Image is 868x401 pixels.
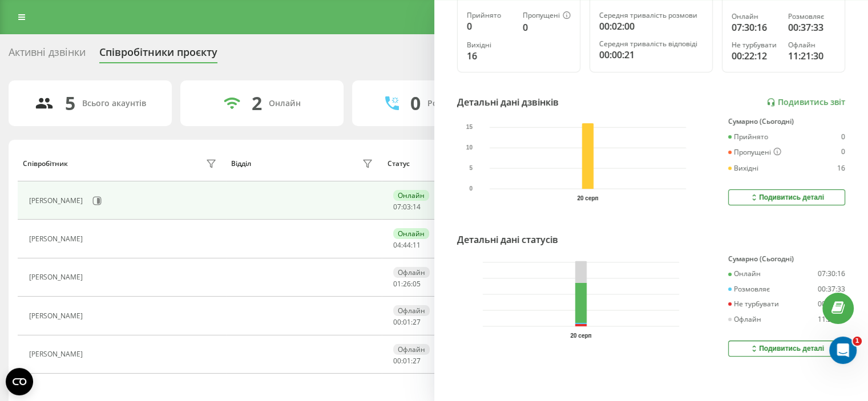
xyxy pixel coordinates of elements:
div: Пропущені [523,11,571,21]
span: 01 [393,279,401,289]
div: Не турбувати [728,300,779,308]
div: Відділ [231,160,251,168]
div: : : [393,241,421,249]
span: 26 [403,279,411,289]
div: Офлайн [393,305,430,316]
div: [PERSON_NAME] [29,273,86,281]
div: 0 [410,92,421,114]
div: Сумарно (Сьогодні) [728,255,845,263]
span: 04 [393,240,401,250]
div: 0 [841,148,845,157]
div: [PERSON_NAME] [29,197,86,205]
div: 00:22:12 [732,49,779,63]
div: Офлайн [728,315,761,323]
div: Онлайн [393,228,429,239]
div: Вихідні [728,164,758,172]
span: 01 [403,356,411,366]
div: 16 [467,49,514,63]
button: Подивитись деталі [728,341,845,357]
div: Офлайн [788,41,835,49]
div: 11:21:30 [818,315,845,323]
div: Онлайн [269,99,301,108]
div: : : [393,318,421,326]
div: Пропущені [728,148,781,157]
iframe: Intercom live chat [829,337,857,364]
div: Онлайн [732,13,779,21]
text: 20 серп [577,195,598,201]
div: 2 [252,92,262,114]
div: : : [393,357,421,365]
div: [PERSON_NAME] [29,312,86,320]
div: 11:21:30 [788,49,835,63]
span: 11 [413,240,421,250]
div: Розмовляє [788,13,835,21]
button: Open CMP widget [6,368,33,395]
div: Співробітники проєкту [99,46,217,64]
button: Подивитись деталі [728,189,845,205]
div: Середня тривалість відповіді [599,40,703,48]
div: Офлайн [393,267,430,278]
span: 27 [413,317,421,327]
div: Онлайн [393,190,429,201]
div: 0 [523,21,571,34]
span: 14 [413,202,421,212]
div: Розмовляє [728,285,770,293]
div: [PERSON_NAME] [29,350,86,358]
div: Середня тривалість розмови [599,11,703,19]
span: 00 [393,317,401,327]
div: 00:22:12 [818,300,845,308]
a: Подивитись звіт [766,98,845,107]
div: Всього акаунтів [82,99,146,108]
text: 0 [469,186,473,192]
div: 07:30:16 [732,21,779,34]
div: [PERSON_NAME] [29,235,86,243]
span: 1 [853,337,862,346]
div: 0 [841,133,845,141]
div: Вихідні [467,41,514,49]
span: 03 [403,202,411,212]
div: : : [393,280,421,288]
div: Подивитись деталі [749,344,824,353]
text: 10 [466,145,473,151]
div: Прийнято [728,133,768,141]
div: Статус [387,160,410,168]
span: 05 [413,279,421,289]
text: 5 [469,165,473,172]
div: Не турбувати [732,41,779,49]
div: Сумарно (Сьогодні) [728,118,845,125]
div: Онлайн [728,270,761,278]
div: Співробітник [23,160,68,168]
div: 5 [65,92,75,114]
span: 00 [393,356,401,366]
div: Подивитись деталі [749,193,824,202]
div: Детальні дані дзвінків [457,95,559,109]
span: 07 [393,202,401,212]
span: 01 [403,317,411,327]
div: 00:00:21 [599,48,703,62]
div: Офлайн [393,344,430,355]
text: 20 серп [570,333,591,339]
div: 00:37:33 [788,21,835,34]
div: 00:37:33 [818,285,845,293]
div: 0 [467,19,514,33]
div: Детальні дані статусів [457,233,558,246]
div: 00:02:00 [599,19,703,33]
text: 15 [466,124,473,131]
div: Розмовляють [427,99,483,108]
div: Активні дзвінки [9,46,86,64]
span: 27 [413,356,421,366]
div: 07:30:16 [818,270,845,278]
div: Прийнято [467,11,514,19]
div: 16 [837,164,845,172]
div: : : [393,203,421,211]
span: 44 [403,240,411,250]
